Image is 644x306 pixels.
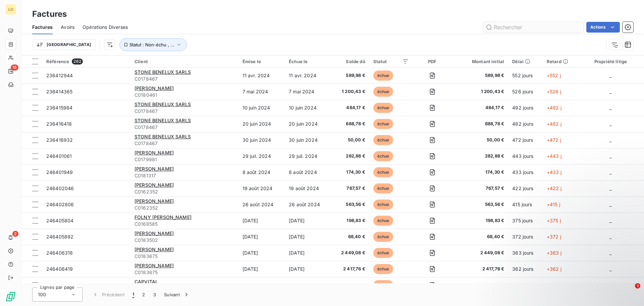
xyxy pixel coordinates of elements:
[285,164,331,180] td: 8 août 2024
[285,196,331,213] td: 26 août 2024
[135,150,174,156] span: [PERSON_NAME]
[373,103,393,113] span: échue
[508,164,543,180] td: 433 jours
[455,282,504,289] span: 43,97 €
[373,87,393,97] span: échue
[335,72,365,79] span: 589,98 €
[581,59,640,64] div: Propriété litige
[160,288,194,302] button: Suivant
[508,100,543,116] td: 492 jours
[138,288,149,302] button: 2
[238,100,285,116] td: 10 juin 2024
[135,92,234,98] span: C0180461
[547,169,561,175] span: +433 j
[129,42,174,47] span: Statut : Non-échu , ...
[547,89,561,94] span: +526 j
[135,198,174,204] span: [PERSON_NAME]
[455,153,504,160] span: 282,88 €
[508,277,543,293] td: 315 jours
[5,291,16,302] img: Logo LeanPay
[373,59,409,64] div: Statut
[508,132,543,148] td: 472 jours
[547,185,561,191] span: +422 j
[238,196,285,213] td: 26 août 2024
[46,185,74,191] span: 246402046
[455,217,504,224] span: 198,83 €
[335,104,365,111] span: 484,17 €
[335,169,365,176] span: 174,30 €
[508,180,543,196] td: 422 jours
[46,153,72,159] span: 246401061
[547,105,561,111] span: +492 j
[373,232,393,242] span: échue
[547,121,561,127] span: +482 j
[335,137,365,143] span: 50,00 €
[46,169,73,175] span: 246401949
[455,59,504,64] div: Montant initial
[373,183,393,193] span: échue
[238,229,285,245] td: [DATE]
[119,38,187,51] button: Statut : Non-échu , ...
[61,24,74,31] span: Avoirs
[508,68,543,84] td: 552 jours
[285,116,331,132] td: 20 juin 2024
[508,196,543,213] td: 415 jours
[285,84,331,100] td: 7 mai 2024
[455,72,504,79] span: 589,98 €
[335,88,365,95] span: 1 200,43 €
[335,233,365,240] span: 68,40 €
[285,100,331,116] td: 10 juin 2024
[455,266,504,272] span: 2 417,76 €
[335,153,365,160] span: 282,88 €
[417,59,447,64] div: PDF
[455,233,504,240] span: 68,40 €
[46,59,69,64] span: Référence
[135,221,234,227] span: C0168585
[135,188,234,195] span: C0162352
[285,68,331,84] td: 11 avr. 2024
[285,132,331,148] td: 30 juin 2024
[238,245,285,261] td: [DATE]
[547,59,573,64] div: Retard
[135,69,191,75] span: STONE BENELUX SARLS
[135,76,234,82] span: C0178467
[508,245,543,261] td: 363 jours
[46,218,73,223] span: 246405804
[135,59,234,64] div: Client
[508,229,543,245] td: 372 jours
[12,231,18,237] span: 2
[83,24,128,31] span: Opérations Diverses
[635,283,640,289] span: 1
[508,261,543,277] td: 362 jours
[508,148,543,164] td: 443 jours
[46,73,73,78] span: 236412944
[335,121,365,127] span: 688,78 €
[135,108,234,115] span: C0178467
[335,185,365,192] span: 767,57 €
[455,121,504,127] span: 688,78 €
[512,59,539,64] div: Délai
[238,180,285,196] td: 19 août 2024
[88,288,128,302] button: Précédent
[238,148,285,164] td: 29 juil. 2024
[373,200,393,210] span: échue
[46,105,72,111] span: 236415984
[285,245,331,261] td: [DATE]
[135,124,234,131] span: C0178467
[32,24,53,31] span: Factures
[609,105,611,111] span: _
[46,121,72,127] span: 236416418
[621,283,637,299] iframe: Intercom live chat
[609,73,611,78] span: _
[135,237,234,244] span: C0183502
[132,291,134,298] span: 1
[11,64,18,71] span: 16
[373,119,393,129] span: échue
[609,169,611,175] span: _
[238,277,285,293] td: 4 déc. 2024
[149,288,160,302] button: 3
[32,8,67,20] h3: Factures
[285,213,331,229] td: [DATE]
[135,166,174,172] span: [PERSON_NAME]
[135,101,191,107] span: STONE BENELUX SARLS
